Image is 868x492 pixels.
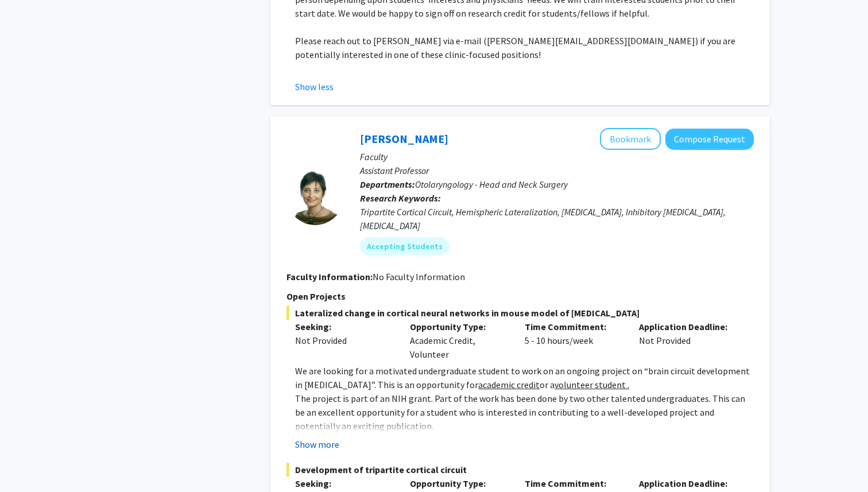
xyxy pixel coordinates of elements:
[295,392,754,433] p: The project is part of an NIH grant. Part of the work has been done by two other talented undergr...
[295,437,339,451] button: Show more
[295,476,393,490] p: Seeking:
[516,320,631,361] div: 5 - 10 hours/week
[600,128,661,150] button: Add Tara Deemyad to Bookmarks
[525,476,622,490] p: Time Commitment:
[639,320,737,334] p: Application Deadline:
[360,192,441,204] b: Research Keywords:
[360,131,448,146] a: [PERSON_NAME]
[286,306,754,320] span: Lateralized change in cortical neural networks in mouse model of [MEDICAL_DATA]
[360,164,754,177] p: Assistant Professor
[373,271,465,282] span: No Faculty Information
[360,150,754,164] p: Faculty
[410,320,507,334] p: Opportunity Type:
[286,463,754,476] span: Development of tripartite cortical circuit
[665,129,754,150] button: Compose Request to Tara Deemyad
[295,34,754,61] p: Please reach out to [PERSON_NAME] via e-mail ([PERSON_NAME][EMAIL_ADDRESS][DOMAIN_NAME]) if you a...
[525,320,622,334] p: Time Commitment:
[360,205,754,233] div: Tripartite Cortical Circuit, Hemispheric Lateralization, [MEDICAL_DATA], Inhibitory [MEDICAL_DATA...
[410,476,507,490] p: Opportunity Type:
[9,440,49,483] iframe: Chat
[295,80,334,94] button: Show less
[360,179,415,190] b: Departments:
[286,271,373,282] b: Faculty Information:
[286,289,754,303] p: Open Projects
[295,364,754,392] p: We are looking for a motivated undergraduate student to work on an ongoing project on “brain circ...
[295,320,393,334] p: Seeking:
[401,320,516,361] div: Academic Credit, Volunteer
[555,379,629,390] u: volunteer student .
[478,379,540,390] u: academic credit
[360,237,449,255] mat-chip: Accepting Students
[415,179,568,190] span: Otolaryngology - Head and Neck Surgery
[639,476,737,490] p: Application Deadline:
[295,334,393,347] div: Not Provided
[630,320,745,361] div: Not Provided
